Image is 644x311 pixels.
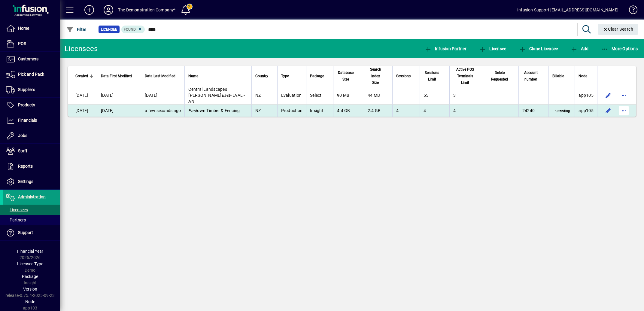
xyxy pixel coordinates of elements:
div: Data Last Modified [145,73,181,79]
span: Package [22,274,38,279]
a: Products [3,98,60,113]
span: Licensee Type [17,261,43,266]
span: Delete Requested [490,69,509,83]
div: Database Size [337,69,360,83]
button: Edit [603,90,613,100]
span: Node [25,299,35,304]
button: Filter [65,24,88,35]
mat-chip: Found Status: Found [121,26,145,33]
td: Insight [306,105,333,117]
td: 55 [420,86,449,105]
span: Administration [18,194,46,199]
td: 24240 [518,105,548,117]
div: Package [310,73,330,79]
button: Profile [99,5,118,15]
div: Data First Modified [101,73,137,79]
td: NZ [251,86,277,105]
td: [DATE] [141,86,184,105]
button: Clear [598,24,638,35]
span: POS [18,41,26,46]
span: Suppliers [18,87,35,92]
button: More options [619,106,629,115]
span: Jobs [18,133,27,138]
span: Partners [6,218,26,222]
td: 3 [449,86,486,105]
span: Version [23,287,37,291]
button: Licensee [478,43,508,54]
span: Pick and Pack [18,72,44,77]
span: Financials [18,118,37,123]
div: Account number [522,69,545,83]
span: app105.prod.infusionbusinesssoftware.com [579,108,594,113]
td: [DATE] [97,86,141,105]
span: Staff [18,148,27,153]
div: Billable [552,73,571,79]
button: Clone Licensee [517,43,559,54]
div: Country [255,73,274,79]
span: More Options [601,46,638,51]
div: Type [281,73,303,79]
span: Licensee [101,26,117,32]
span: Sessions [396,73,411,79]
span: Financial Year [17,249,43,254]
button: Infusion Partner [423,43,468,54]
a: Support [3,225,60,240]
span: Active POS Terminals Limit [453,66,477,86]
a: Suppliers [3,82,60,97]
button: Add [569,43,590,54]
span: Account number [522,69,539,83]
td: [DATE] [68,105,97,117]
span: Products [18,102,35,107]
a: Settings [3,174,60,189]
button: More options [619,90,629,100]
span: Central Landscapes [PERSON_NAME] - EVAL - AN [188,87,245,104]
td: 4 [420,105,449,117]
div: Delete Requested [490,69,515,83]
td: 4.4 GB [333,105,364,117]
td: 4 [449,105,486,117]
td: [DATE] [97,105,141,117]
span: Sessions Limit [424,69,440,83]
div: Licensees [65,44,98,53]
td: 4 [392,105,420,117]
span: own Timber & Fencing [188,108,240,113]
span: Filter [66,27,87,32]
span: Support [18,230,33,235]
span: Settings [18,179,33,184]
td: Evaluation [277,86,306,105]
div: Sessions Limit [424,69,446,83]
td: Production [277,105,306,117]
span: Package [310,73,324,79]
span: Clear Search [603,27,633,32]
td: NZ [251,105,277,117]
div: Active POS Terminals Limit [453,66,482,86]
span: Reports [18,164,33,169]
span: Created [75,73,88,79]
div: Created [75,73,93,79]
td: Select [306,86,333,105]
button: Add [80,5,99,15]
span: Clone Licensee [519,46,558,51]
div: Search Index Size [368,66,389,86]
td: 2.4 GB [364,105,392,117]
div: Node [579,73,594,79]
span: Data First Modified [101,73,132,79]
span: Name [188,73,198,79]
span: Search Index Size [368,66,383,86]
a: Staff [3,144,60,159]
a: POS [3,36,60,51]
td: a few seconds ago [141,105,184,117]
div: The Demonstration Company* [118,5,176,15]
a: Pick and Pack [3,67,60,82]
span: Pending [554,109,571,114]
span: Country [255,73,268,79]
div: Name [188,73,248,79]
span: Customers [18,56,38,61]
span: Type [281,73,289,79]
td: [DATE] [68,86,97,105]
span: Infusion Partner [424,46,466,51]
span: Node [579,73,587,79]
a: Licensees [3,205,60,215]
a: Reports [3,159,60,174]
span: Database Size [337,69,355,83]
